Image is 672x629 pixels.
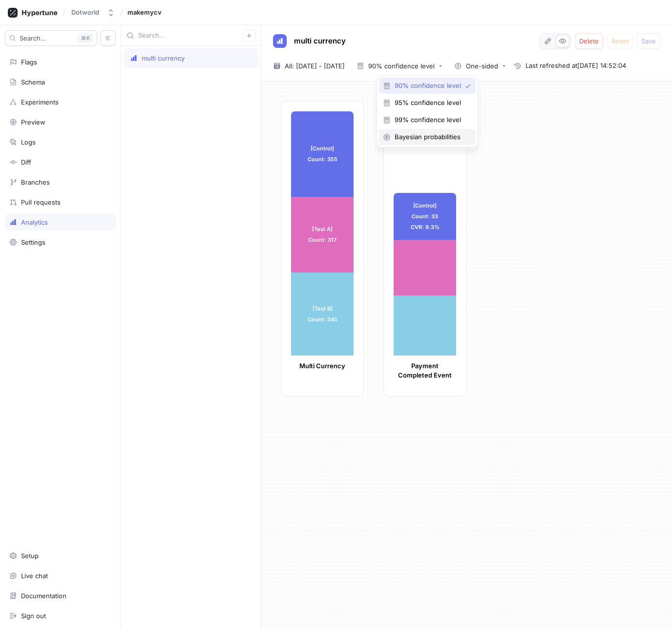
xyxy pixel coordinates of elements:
[142,54,185,62] div: multi currency
[21,118,45,126] div: Preview
[138,31,243,41] input: Search...
[5,30,97,46] button: Search...K
[353,59,446,73] button: 90% confidence level
[641,38,656,44] span: Save
[368,63,435,69] div: 90% confidence level
[575,33,603,49] button: Delete
[291,197,354,273] div: [Test A] Count: 317
[21,138,36,146] div: Logs
[21,572,48,580] div: Live chat
[395,133,467,141] span: Bayesian probabilities
[395,99,467,107] span: 95% confidence level
[21,552,39,560] div: Setup
[21,178,50,186] div: Branches
[466,63,498,69] div: One-sided
[21,98,59,106] div: Experiments
[291,111,354,197] div: [Control] Count: 355
[21,592,66,600] div: Documentation
[294,37,346,45] span: multi currency
[5,587,116,604] a: Documentation
[20,35,46,41] span: Search...
[291,361,354,371] p: Multi Currency
[394,361,456,380] p: Payment Completed Event
[611,38,629,44] span: Reset
[127,9,162,16] span: makemycv
[579,38,599,44] span: Delete
[21,78,45,86] div: Schema
[21,158,31,166] div: Diff
[78,33,93,43] div: K
[21,58,37,66] div: Flags
[67,4,119,21] button: Dotworld
[637,33,660,49] button: Save
[21,218,48,226] div: Analytics
[395,82,461,90] span: 90% confidence level
[525,61,626,71] span: Last refreshed at [DATE] 14:52:04
[21,198,61,206] div: Pull requests
[285,61,345,71] span: All: [DATE] - [DATE]
[71,8,99,17] div: Dotworld
[450,59,510,73] button: One-sided
[394,193,456,240] div: [Control] Count: 33 CVR: 9.3%
[21,238,45,246] div: Settings
[607,33,633,49] button: Reset
[395,116,467,124] span: 99% confidence level
[291,273,354,356] div: [Test B] Count: 345
[21,612,46,620] div: Sign out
